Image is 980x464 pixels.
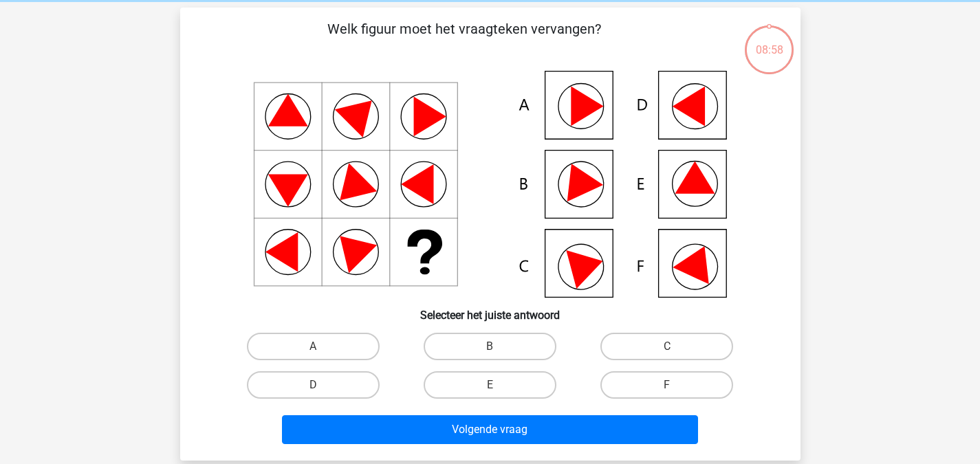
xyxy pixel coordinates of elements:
[247,333,380,360] label: A
[202,298,778,322] h6: Selecteer het juiste antwoord
[424,371,556,399] label: E
[600,371,733,399] label: F
[600,333,733,360] label: C
[282,415,698,444] button: Volgende vraag
[743,24,795,58] div: 08:58
[424,333,556,360] label: B
[247,371,380,399] label: D
[202,19,727,60] p: Welk figuur moet het vraagteken vervangen?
